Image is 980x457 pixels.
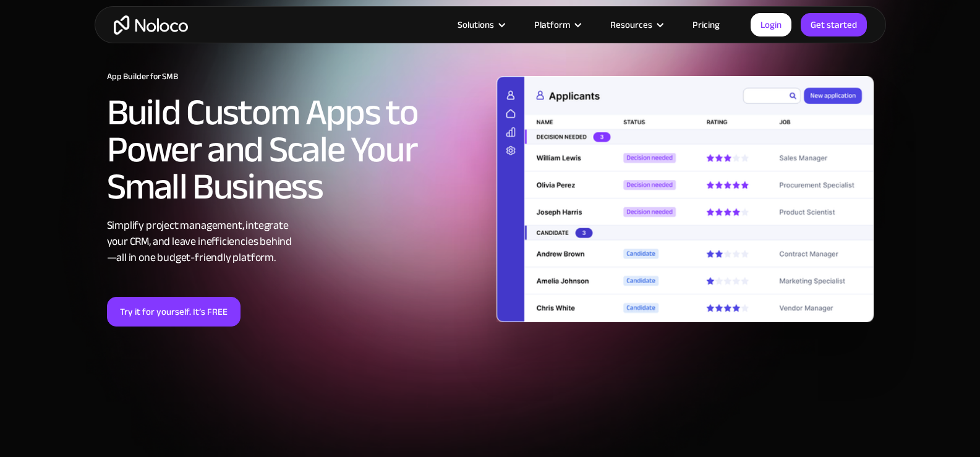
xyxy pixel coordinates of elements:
div: Platform [534,17,570,33]
a: Get started [801,13,867,36]
a: Login [751,13,791,36]
a: Try it for yourself. It’s FREE [107,297,241,327]
div: Solutions [458,17,494,33]
div: Simplify project management, integrate your CRM, and leave inefficiencies behind —all in one budg... [107,218,484,266]
a: home [114,15,188,35]
h2: Build Custom Apps to Power and Scale Your Small Business [107,94,484,205]
div: Resources [595,17,677,33]
div: Resources [610,17,652,33]
div: Platform [519,17,595,33]
a: Pricing [677,17,735,33]
h1: App Builder for SMB [107,72,484,82]
div: Solutions [442,17,519,33]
